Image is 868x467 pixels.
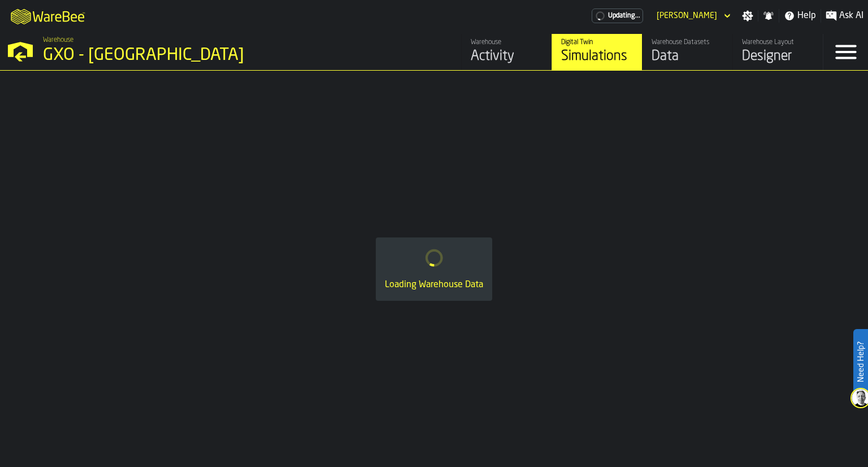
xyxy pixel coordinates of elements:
[797,9,816,23] span: Help
[471,47,542,66] div: Activity
[608,12,640,20] span: Updating...
[642,34,732,70] a: link-to-/wh/i/ae0cd702-8cb1-4091-b3be-0aee77957c79/data
[779,9,821,23] label: button-toggle-Help
[854,330,867,394] label: Need Help?
[461,34,552,70] a: link-to-/wh/i/ae0cd702-8cb1-4091-b3be-0aee77957c79/feed/
[43,36,73,44] span: Warehouse
[839,9,863,23] span: Ask AI
[732,34,823,70] a: link-to-/wh/i/ae0cd702-8cb1-4091-b3be-0aee77957c79/designer
[43,45,348,66] div: GXO - [GEOGRAPHIC_DATA]
[471,38,542,46] div: Warehouse
[561,47,633,66] div: Simulations
[385,278,483,292] div: Loading Warehouse Data
[742,38,814,46] div: Warehouse Layout
[821,9,868,23] label: button-toggle-Ask AI
[652,47,723,66] div: Data
[742,47,814,66] div: Designer
[823,34,868,70] label: button-toggle-Menu
[657,11,717,20] div: DropdownMenuValue-Ewan Jones
[561,38,633,46] div: Digital Twin
[737,10,758,21] label: button-toggle-Settings
[592,8,643,23] div: Menu Subscription
[758,10,779,21] label: button-toggle-Notifications
[652,38,723,46] div: Warehouse Datasets
[552,34,642,70] a: link-to-/wh/i/ae0cd702-8cb1-4091-b3be-0aee77957c79/simulations
[652,9,733,23] div: DropdownMenuValue-Ewan Jones
[592,8,643,23] a: link-to-/wh/i/ae0cd702-8cb1-4091-b3be-0aee77957c79/pricing/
